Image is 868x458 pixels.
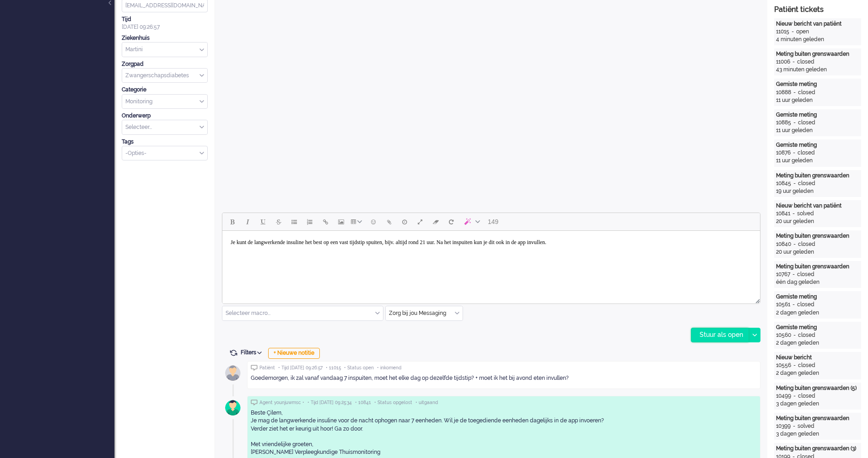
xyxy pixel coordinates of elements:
div: Select Tags [122,146,208,161]
div: 4 minuten geleden [776,36,859,43]
div: 10841 [776,210,790,218]
div: closed [798,180,815,187]
div: Categorie [122,86,208,94]
div: 11015 [776,28,789,36]
div: - [791,119,798,127]
div: solved [797,210,814,218]
div: Gemiste meting [776,324,859,331]
button: Insert/edit link [318,214,333,229]
div: open [796,28,809,36]
div: - [791,180,798,187]
div: 10888 [776,89,791,96]
span: 149 [488,218,498,225]
div: Tijd [122,16,208,23]
div: 11 uur geleden [776,127,859,134]
div: 3 dagen geleden [776,400,859,408]
button: Reset content [443,214,459,229]
div: Meting buiten grenswaarden [776,232,859,240]
div: 19 uur geleden [776,187,859,195]
div: 11006 [776,58,790,66]
div: closed [797,58,814,66]
span: • 11015 [326,365,341,371]
div: 3 dagen geleden [776,430,859,438]
div: - [791,89,798,96]
div: Stuur als open [691,328,749,342]
div: - [790,210,797,218]
div: - [791,392,798,400]
div: - [790,301,797,309]
div: 20 uur geleden [776,218,859,225]
span: • uitgaand [415,399,438,406]
p: Beste Çilem, Je mag de langwerkende insuline voor de nacht ophogen naar 7 eenheden. Wil je de toe... [251,409,757,456]
span: • Status open [344,365,374,371]
div: solved [798,422,814,430]
div: - [791,362,798,369]
div: Resize [752,295,760,304]
img: ic_chat_grey.svg [251,365,258,371]
div: - [790,58,797,66]
div: closed [798,149,815,157]
div: - [791,149,798,157]
div: [DATE] 09:26:57 [122,16,208,31]
div: closed [798,89,815,96]
button: Underline [255,214,271,229]
button: Delay message [397,214,412,229]
div: - [789,28,796,36]
div: 10499 [776,392,791,400]
button: 149 [484,214,502,229]
button: AI [459,214,484,229]
div: 10556 [776,362,791,369]
div: Meting buiten grenswaarden (3) [776,445,859,453]
div: 2 dagen geleden [776,309,859,317]
div: Meting buiten grenswaarden [776,415,859,422]
iframe: Rich Text Area [222,231,760,295]
div: Zorgpad [122,60,208,68]
img: ic_chat_grey.svg [251,399,258,405]
button: Clear formatting [428,214,443,229]
div: 11 uur geleden [776,96,859,104]
div: Gemiste meting [776,141,859,149]
div: Gemiste meting [776,111,859,119]
button: Insert/edit image [333,214,349,229]
div: 10876 [776,149,791,157]
div: Meting buiten grenswaarden (5) [776,384,859,392]
div: Goedemorgen, ik zal vanaf vandaag 7 inspuiten, moet het elke dag op dezelfde tijdstip? + moet ik ... [251,374,757,382]
span: • inkomend [377,365,401,371]
div: closed [797,271,814,278]
div: 10561 [776,301,790,309]
button: Fullscreen [412,214,428,229]
div: 10399 [776,422,791,430]
button: Emoticons [366,214,381,229]
div: closed [798,331,815,339]
div: 43 minuten geleden [776,66,859,74]
div: - [791,331,798,339]
button: Bold [224,214,240,229]
img: avatar [221,362,244,384]
button: Add attachment [381,214,397,229]
div: Patiënt tickets [774,5,861,15]
div: 11 uur geleden [776,157,859,165]
div: Tags [122,138,208,146]
span: Patiënt [259,365,275,371]
div: 10840 [776,240,791,248]
div: één dag geleden [776,278,859,286]
div: closed [798,119,815,127]
div: Onderwerp [122,112,208,120]
button: Numbered list [302,214,318,229]
div: Gemiste meting [776,293,859,301]
div: Gemiste meting [776,80,859,88]
button: Table [349,214,366,229]
div: 10767 [776,271,790,278]
span: • Tijd [DATE] 09:25:34 [307,399,352,406]
div: Meting buiten grenswaarden [776,263,859,271]
div: 10560 [776,331,791,339]
div: closed [798,392,815,400]
div: closed [797,301,814,309]
button: Bullet list [286,214,302,229]
div: 10885 [776,119,791,127]
span: • Tijd [DATE] 09:26:57 [278,365,323,371]
div: - [791,240,798,248]
span: Filters [241,349,265,356]
div: Nieuw bericht van patiënt [776,202,859,210]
